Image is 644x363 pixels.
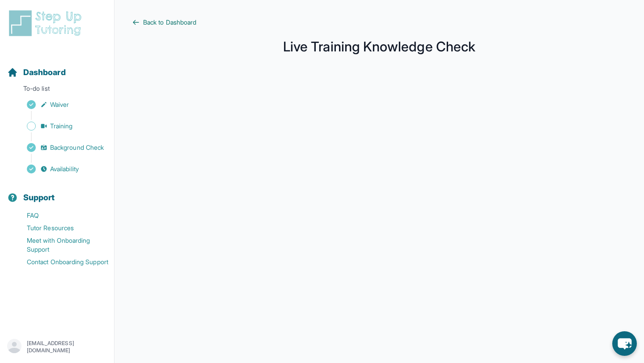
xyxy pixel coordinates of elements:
[7,98,114,111] a: Waiver
[132,18,626,27] a: Back to Dashboard
[7,120,114,132] a: Training
[23,66,66,79] span: Dashboard
[50,122,73,131] span: Training
[23,191,55,204] span: Support
[612,331,637,356] button: chat-button
[7,209,114,222] a: FAQ
[7,163,114,175] a: Availability
[4,84,110,97] p: To-do list
[4,177,110,207] button: Support
[7,141,114,154] a: Background Check
[132,41,626,52] h1: Live Training Knowledge Check
[7,234,114,256] a: Meet with Onboarding Support
[50,165,79,173] span: Availability
[7,222,114,234] a: Tutor Resources
[7,256,114,268] a: Contact Onboarding Support
[7,66,66,79] a: Dashboard
[4,52,110,82] button: Dashboard
[50,100,69,109] span: Waiver
[143,18,196,27] span: Back to Dashboard
[27,340,107,354] p: [EMAIL_ADDRESS][DOMAIN_NAME]
[7,339,107,355] button: [EMAIL_ADDRESS][DOMAIN_NAME]
[7,9,87,38] img: logo
[50,143,104,152] span: Background Check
